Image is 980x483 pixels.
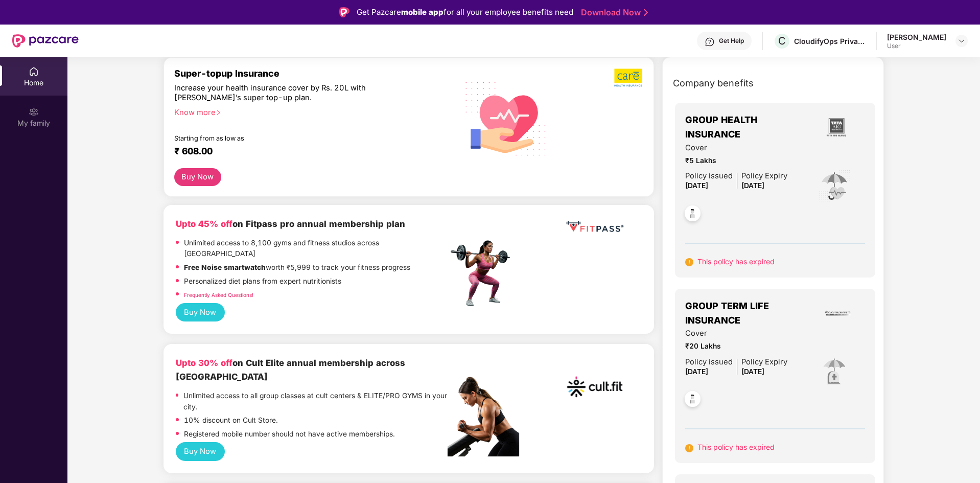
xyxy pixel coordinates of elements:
[685,155,787,167] span: ₹5 Lakhs
[184,415,278,426] p: 10% discount on Cult Store.
[564,217,625,236] img: fppp.png
[680,202,705,227] img: svg+xml;base64,PHN2ZyB4bWxucz0iaHR0cDovL3d3dy53My5vcmcvMjAwMC9zdmciIHdpZHRoPSI0OC45NDMiIGhlaWdodD...
[697,257,775,266] span: This policy has expired
[685,113,807,142] span: GROUP HEALTH INSURANCE
[184,263,266,271] strong: Free Noise smartwatch
[705,37,715,47] img: svg+xml;base64,PHN2ZyBpZD0iSGVscC0zMngzMiIgeG1sbnM9Imh0dHA6Ly93d3cudzMub3JnLzIwMDAvc3ZnIiB3aWR0aD...
[357,6,573,18] div: Get Pazcare for all your employee benefits need
[176,303,225,322] button: Buy Now
[685,341,787,352] span: ₹20 Lakhs
[614,68,643,87] img: b5dec4f62d2307b9de63beb79f102df3.png
[824,300,852,327] img: insurerLogo
[697,443,775,451] span: This policy has expired
[339,7,349,17] img: Logo
[644,7,648,18] img: Stroke
[457,68,555,168] img: svg+xml;base64,PHN2ZyB4bWxucz0iaHR0cDovL3d3dy53My5vcmcvMjAwMC9zdmciIHhtbG5zOnhsaW5rPSJodHRwOi8vd3...
[887,32,946,42] div: [PERSON_NAME]
[184,292,253,298] a: Frequently Asked Questions!
[176,358,232,368] b: Upto 30% off
[794,36,866,46] div: CloudifyOps Private Limited
[184,238,448,260] p: Unlimited access to 8,100 gyms and fitness studios across [GEOGRAPHIC_DATA]
[174,68,448,79] div: Super-topup Insurance
[176,219,232,229] b: Upto 45% off
[741,181,764,190] span: [DATE]
[816,354,852,390] img: icon
[685,328,787,339] span: Cover
[216,110,221,116] span: right
[719,37,744,45] div: Get Help
[778,35,786,47] span: C
[564,356,625,418] img: cult.png
[401,7,444,17] strong: mobile app
[673,76,754,90] span: Company benefits
[176,442,225,461] button: Buy Now
[448,377,519,456] img: pc2.png
[174,83,404,103] div: Increase your health insurance cover by Rs. 20L with [PERSON_NAME]’s super top-up plan.
[581,7,645,18] a: Download Now
[958,37,966,45] img: svg+xml;base64,PHN2ZyBpZD0iRHJvcGRvd24tMzJ4MzIiIHhtbG5zPSJodHRwOi8vd3d3LnczLm9yZy8yMDAwL3N2ZyIgd2...
[176,219,405,229] b: on Fitpass pro annual membership plan
[29,107,39,117] img: svg+xml;base64,PHN2ZyB3aWR0aD0iMjAiIGhlaWdodD0iMjAiIHZpZXdCb3g9IjAgMCAyMCAyMCIgZmlsbD0ibm9uZSIgeG...
[174,168,221,186] button: Buy Now
[685,367,708,376] span: [DATE]
[174,146,438,158] div: ₹ 608.00
[741,356,787,368] div: Policy Expiry
[184,429,395,440] p: Registered mobile number should not have active memberships.
[741,170,787,182] div: Policy Expiry
[823,113,850,141] img: insurerLogo
[183,390,447,412] p: Unlimited access to all group classes at cult centers & ELITE/PRO GYMS in your city.
[29,66,39,77] img: svg+xml;base64,PHN2ZyBpZD0iSG9tZSIgeG1sbnM9Imh0dHA6Ly93d3cudzMub3JnLzIwMDAvc3ZnIiB3aWR0aD0iMjAiIG...
[174,108,442,115] div: Know more
[685,356,733,368] div: Policy issued
[887,42,946,50] div: User
[685,258,693,266] img: svg+xml;base64,PHN2ZyB4bWxucz0iaHR0cDovL3d3dy53My5vcmcvMjAwMC9zdmciIHdpZHRoPSIxNiIgaGVpZ2h0PSIxNi...
[176,358,405,381] b: on Cult Elite annual membership across [GEOGRAPHIC_DATA]
[448,238,519,309] img: fpp.png
[685,444,693,452] img: svg+xml;base64,PHN2ZyB4bWxucz0iaHR0cDovL3d3dy53My5vcmcvMjAwMC9zdmciIHdpZHRoPSIxNiIgaGVpZ2h0PSIxNi...
[685,142,787,154] span: Cover
[685,170,733,182] div: Policy issued
[174,134,405,142] div: Starting from as low as
[680,388,705,413] img: svg+xml;base64,PHN2ZyB4bWxucz0iaHR0cDovL3d3dy53My5vcmcvMjAwMC9zdmciIHdpZHRoPSI0OC45NDMiIGhlaWdodD...
[184,276,341,287] p: Personalized diet plans from expert nutritionists
[818,169,851,203] img: icon
[741,367,764,376] span: [DATE]
[685,299,810,328] span: GROUP TERM LIFE INSURANCE
[184,262,410,273] p: worth ₹5,999 to track your fitness progress
[685,181,708,190] span: [DATE]
[12,34,79,48] img: New Pazcare Logo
